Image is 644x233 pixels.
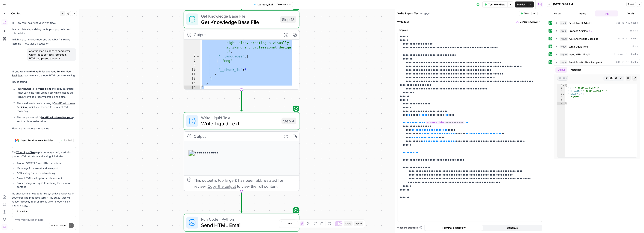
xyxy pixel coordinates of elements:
button: 4 ms [554,44,640,50]
span: Toggle code folding, rows 4 through 6 [563,93,565,96]
span: step_12 [560,53,568,56]
span: Send Email to New Recipient [569,60,602,64]
span: 200% [287,222,292,225]
button: Applied [59,138,74,143]
a: Send Email to New Recipient [41,116,73,119]
a: Send Email to New Recipient [12,70,71,77]
span: Write Liquid Text [201,115,278,121]
div: 4 [557,93,565,96]
span: 15 ms / 1 tasks [618,37,638,40]
div: Step 4 [282,118,296,124]
span: ( step_4 ) [420,12,431,15]
div: 1 [557,84,565,87]
p: Hi! How can I help with your workflow? [12,21,76,25]
span: object [557,76,568,81]
a: Write Liquid Text [16,151,35,154]
a: When the step fails: [397,226,422,229]
span: Get Knowledge Base File [201,13,277,19]
div: Copilot [11,12,59,15]
a: Send Email to New Recipient [19,87,51,90]
div: Step 12 [280,219,296,226]
span: 4 ms [632,45,638,48]
button: 1 second / 1 tasks [554,51,640,57]
span: step_13 [560,37,568,41]
button: Reset [626,2,636,7]
button: Output [555,67,567,73]
img: gmail%20(1).png [14,137,20,143]
label: Template [397,28,542,32]
p: The email headers are missing in , which are needed for proper HTML rendering. [17,101,76,113]
span: Generate with AI [520,20,537,24]
span: 153 ms [630,29,638,33]
span: Test [524,12,529,15]
div: 6 [557,99,565,102]
span: Process Articles [569,29,588,33]
div: Output [194,32,279,38]
div: Output [194,133,279,139]
span: Execution [17,210,28,213]
li: Meta tags for charset and viewport [16,166,76,170]
li: Proper usage of Liquid templating for dynamic content [16,181,76,189]
span: step_4 [560,45,567,48]
p: Issues found: [12,80,76,84]
p: The step is correctly configured with proper HTML structure and styling. It includes: [12,150,76,158]
li: Proper DOCTYPE and HTML structure [16,161,76,165]
span: Version 3 [277,3,288,6]
span: Get Knowledge Base File [201,18,277,26]
button: Test [519,11,530,16]
p: I'll analyze the and steps to ensure proper HTML email formatting. [12,70,76,77]
p: In , the body parameter is not using the HTML pipe filter, which means the HTML won't be properly... [17,87,76,99]
span: Run Code · Python [201,216,277,222]
div: 11 [184,72,201,77]
span: Send HTML Email [201,221,277,229]
span: Get Knowledge Base File [569,37,598,41]
span: Publish [517,3,525,6]
button: Laureus_LLM [252,1,275,7]
span: Test Workflow [488,3,505,6]
div: 14 [184,86,201,90]
div: 7 [557,102,565,105]
button: Generate with AI [515,19,542,24]
button: Auto Mode [49,223,67,228]
span: Copy [345,222,351,225]
div: 3 [557,90,565,93]
button: Metadata [569,67,583,73]
p: No changes are needed for step_4 as it's already well-structured and produces valid HTML output t... [12,192,76,208]
button: Copy [344,221,353,226]
span: step_11 [560,60,567,64]
div: 13 [184,81,201,86]
button: 385 ms / 1 tasks [554,20,640,26]
button: Publish [515,1,528,7]
span: 1 second / 1 tasks [613,53,638,56]
a: Write Liquid Text [28,70,46,73]
textarea: Write Liquid Text [397,12,419,15]
button: Logs [595,10,618,16]
button: Continue [483,225,542,231]
span: Auto Mode [54,224,66,227]
span: Copy the output [207,184,236,189]
span: Toggle code folding, rows 1 through 7 [563,84,565,87]
button: Inputs [571,10,594,16]
div: This output is too large & has been abbreviated for review. to view the full content. [194,177,296,189]
li: Clean HTML markup for article content [16,176,76,180]
span: Send HTML Email [569,53,590,56]
div: Get Knowledge Base FileGet Knowledge Base FileStep 13Output dark navy blue color on the right sid... [184,10,300,90]
button: Paste [354,221,363,226]
div: 2 [557,87,565,90]
span: Paste [356,222,362,225]
div: 12 [184,77,201,81]
li: CSS styling for responsive design [16,171,76,175]
button: 646 ms / 1 tasks [554,59,640,65]
p: I might make mistakes now and then, but I’m always learning — let’s tackle it together! [12,38,76,45]
span: step_7 [560,29,567,33]
span: Toggle code folding, rows 7 through 9 [196,54,200,59]
span: Send Email to New Recipient (step_11) [21,138,57,142]
button: 15 ms / 1 tasks [554,36,640,42]
button: Execution [12,209,29,214]
button: Version 3 [276,2,293,7]
div: 646 ms / 1 tasks [554,66,640,159]
button: Test Workflow [482,1,507,7]
span: Terminate Workflow [442,226,466,230]
div: Write text [395,18,545,26]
